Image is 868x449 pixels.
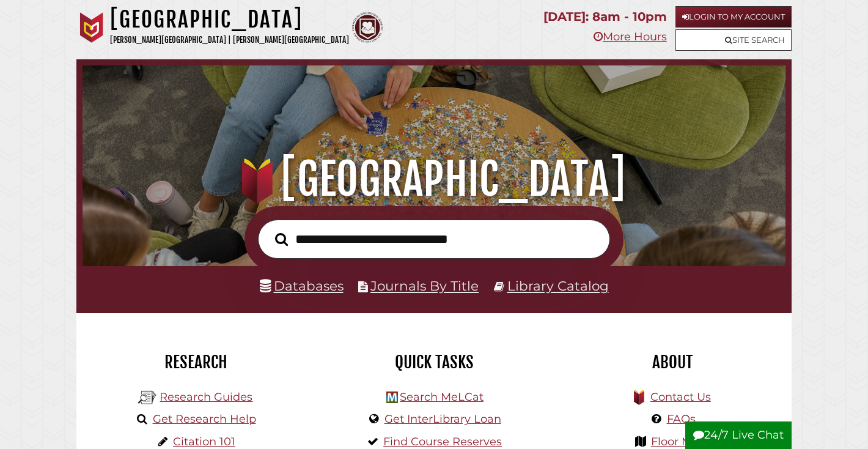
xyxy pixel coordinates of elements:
p: [DATE]: 8am - 10pm [543,6,667,28]
a: Site Search [675,29,792,51]
img: Hekman Library Logo [138,388,156,407]
a: Get InterLibrary Loan [384,412,501,426]
img: Calvin Theological Seminary [352,12,383,43]
a: Databases [260,278,344,294]
a: Journals By Title [370,278,479,294]
i: Search [275,232,288,247]
h2: About [562,352,782,373]
h2: Quick Tasks [324,352,544,373]
a: More Hours [594,30,667,43]
a: Find Course Reserves [383,435,502,448]
a: Search MeLCat [400,390,484,404]
a: Research Guides [160,390,252,404]
a: Login to My Account [675,6,792,28]
a: Library Catalog [507,278,609,294]
p: [PERSON_NAME][GEOGRAPHIC_DATA] | [PERSON_NAME][GEOGRAPHIC_DATA] [110,33,349,47]
button: Search [269,229,294,249]
a: Floor Maps [651,435,712,448]
a: Get Research Help [153,412,256,426]
a: Citation 101 [173,435,235,448]
h2: Research [86,352,306,373]
a: Contact Us [650,390,711,404]
img: Hekman Library Logo [386,391,398,403]
img: Calvin University [76,12,107,43]
h1: [GEOGRAPHIC_DATA] [95,152,772,206]
a: FAQs [667,412,696,426]
h1: [GEOGRAPHIC_DATA] [110,6,349,33]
